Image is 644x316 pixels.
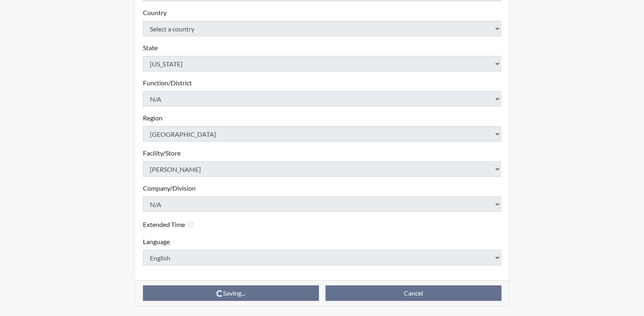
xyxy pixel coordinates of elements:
[143,183,196,193] label: Company/Division
[143,113,163,123] label: Region
[143,8,167,18] label: Country
[143,43,158,53] label: State
[143,148,180,158] label: Facility/Store
[143,237,170,247] label: Language
[143,285,319,301] button: Saving...
[325,285,501,301] button: Cancel
[143,218,197,230] div: Checking this box will provide the interviewee with an accomodation of extra time to answer each ...
[143,220,185,229] label: Extended Time
[143,78,192,88] label: Function/District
